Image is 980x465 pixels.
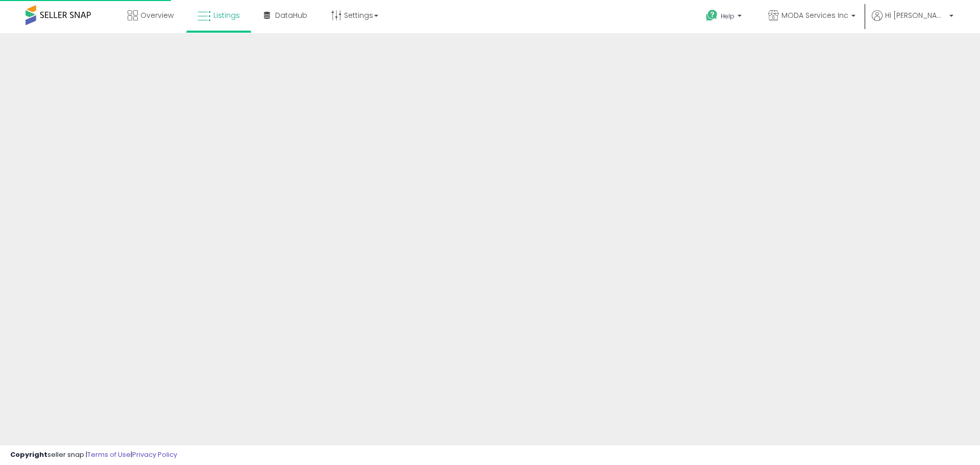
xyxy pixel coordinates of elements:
[10,450,177,460] div: seller snap | |
[275,10,307,20] span: DataHub
[705,9,718,22] i: Get Help
[885,10,946,20] span: Hi [PERSON_NAME]
[10,450,47,459] strong: Copyright
[872,10,953,33] a: Hi [PERSON_NAME]
[698,2,752,33] a: Help
[132,450,177,459] a: Privacy Policy
[781,10,848,20] span: MODA Services Inc
[721,12,734,20] span: Help
[140,10,174,20] span: Overview
[213,10,240,20] span: Listings
[87,450,131,459] a: Terms of Use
